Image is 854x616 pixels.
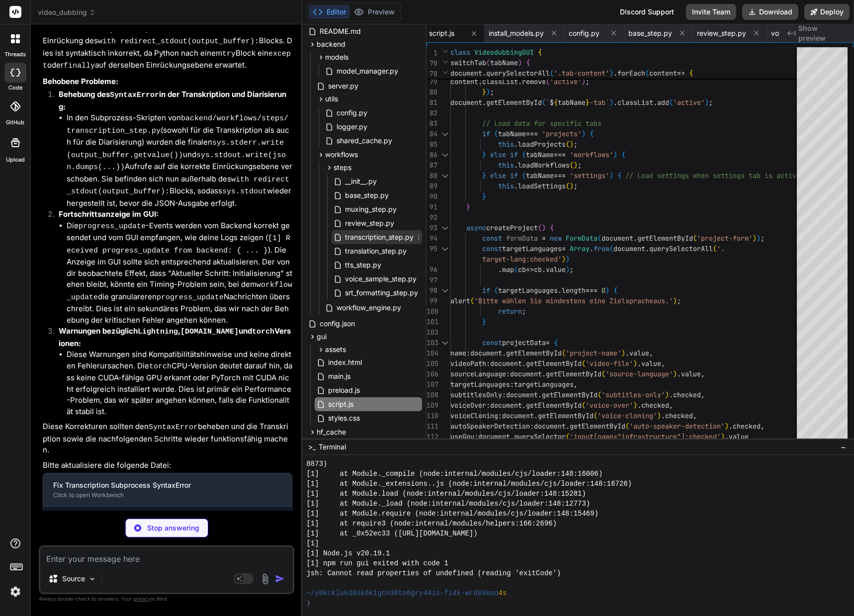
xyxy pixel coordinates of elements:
div: 80 [427,87,437,97]
span: ( [598,234,601,243]
span: . [637,359,641,368]
span: . [613,98,617,107]
span: . [522,359,526,368]
span: ) [570,140,574,149]
span: ( [645,69,649,78]
span: workflow_engine.py [336,302,402,314]
span: 'active' [673,98,705,107]
span: transcription_step.py [344,231,415,243]
span: formData [506,234,538,243]
code: Lightning [138,328,178,336]
span: . [478,77,482,86]
button: − [839,439,848,455]
code: SyntaxError [110,91,159,99]
button: Download [742,4,798,20]
span: loadSettings [518,181,566,190]
span: ; [490,88,494,96]
span: 70 [427,58,437,69]
div: 84 [427,129,437,139]
img: Pick Models [88,575,96,583]
button: Editor [309,5,350,19]
span: 'Bitte wählen Sie mindestens eine Zielsprache [474,296,653,305]
span: review_step.py [697,28,746,38]
div: 103 [427,338,437,348]
span: { [554,338,558,347]
div: Click to collapse the range. [438,338,451,348]
span: Array [570,244,590,253]
span: } [482,192,486,201]
div: Click to open Workbench [53,491,266,499]
span: ) [613,150,617,159]
span: ) [574,161,578,170]
span: . [498,265,502,274]
span: forEach [617,69,645,78]
span: . [482,98,486,107]
span: ; [709,98,713,107]
span: class [450,48,470,57]
span: script.js [429,28,454,38]
span: install_models.py [489,28,544,38]
span: 'project-form' [697,234,753,243]
code: torch [149,362,171,371]
span: ) [609,171,613,180]
div: 87 [427,160,437,171]
img: icon [275,574,285,584]
span: const [482,338,502,347]
code: workflow_update [67,281,292,302]
span: 'video-file' [586,359,633,368]
span: { [689,69,693,78]
span: ) [566,265,570,274]
code: [1] Received progress_update from backend: { ... } [67,234,290,255]
span: : [466,349,470,357]
span: ( [470,296,474,305]
span: '. [717,244,725,253]
span: value [641,359,661,368]
span: { [613,286,617,295]
span: { [554,98,558,107]
span: . [558,286,562,295]
span: README.md [319,25,362,37]
span: ; [677,296,681,305]
div: Click to collapse the range. [438,244,451,254]
span: ) [757,234,761,243]
span: ) [582,129,586,138]
span: remove [522,77,546,86]
span: const [482,244,502,253]
span: sourceLanguage [450,369,506,378]
span: // Load data for specific tabs [482,119,601,128]
span: ( [494,129,498,138]
div: 102 [427,327,437,338]
span: if [482,286,490,295]
span: { [590,129,594,138]
button: Fix Transcription Subprocess SyntaxErrorClick to open Workbench [43,473,276,506]
span: voice_sample_step.py [344,273,418,285]
span: ( [582,359,586,368]
code: try...except [101,25,155,34]
span: const [482,234,502,243]
div: Click to collapse the range. [438,285,451,296]
span: voice_sample_step.py [771,28,843,38]
div: 91 [427,202,437,212]
span: , [649,349,653,357]
span: . [645,244,649,253]
strong: Behobene Probleme: [43,77,118,86]
span: muxing_step.py [344,203,398,215]
span: cb [518,265,526,274]
span: ( [538,223,542,232]
span: } [482,171,486,180]
span: switchTab [450,58,486,67]
span: : [486,359,490,368]
span: 'settings' [570,171,609,180]
span: if [482,129,490,138]
span: = [562,244,566,253]
span: server.py [327,80,359,92]
span: } [586,98,590,107]
code: sys.stderr.write(output_buffer.getvalue()) [67,139,284,160]
div: 86 [427,150,437,160]
div: 96 [427,264,437,275]
span: ( [609,244,613,253]
span: // Load settings when settings tab is active [625,171,800,180]
div: 98 [427,285,437,296]
span: document [601,234,633,243]
span: targetLanguages [502,244,562,253]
